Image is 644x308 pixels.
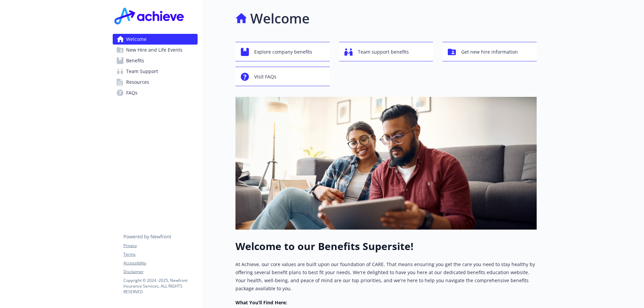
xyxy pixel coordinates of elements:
a: Terms [123,251,197,257]
button: Get new hire information [442,42,537,61]
a: Benefits [113,55,198,66]
a: Welcome [113,34,198,45]
button: Explore company benefits [235,42,330,61]
img: overview page banner [235,97,537,230]
span: Team Support [126,66,158,77]
p: At Achieve, our core values are built upon our foundation of CARE. That means ensuring you get th... [235,260,537,293]
a: Disclaimer [123,269,197,275]
span: Visit FAQs [254,70,276,83]
span: FAQs [126,87,138,98]
a: Resources [113,77,198,87]
span: Resources [126,77,149,87]
a: Accessibility [123,260,197,266]
a: Privacy [123,243,197,249]
span: Get new hire information [461,46,518,58]
strong: What You’ll Find Here: [235,299,287,306]
button: Visit FAQs [235,67,330,86]
a: New Hire and Life Events [113,45,198,55]
a: FAQs [113,87,198,98]
span: Benefits [126,55,144,66]
a: Team Support [113,66,198,77]
button: Team support benefits [339,42,433,61]
h1: Welcome to our Benefits Supersite! [235,240,537,252]
span: New Hire and Life Events [126,45,182,55]
p: Copyright © 2024 - 2025 , Newfront Insurance Services, ALL RIGHTS RESERVED [123,278,197,295]
span: Welcome [126,34,147,45]
h1: Welcome [250,8,310,28]
span: Explore company benefits [254,46,312,58]
span: Team support benefits [358,46,409,58]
